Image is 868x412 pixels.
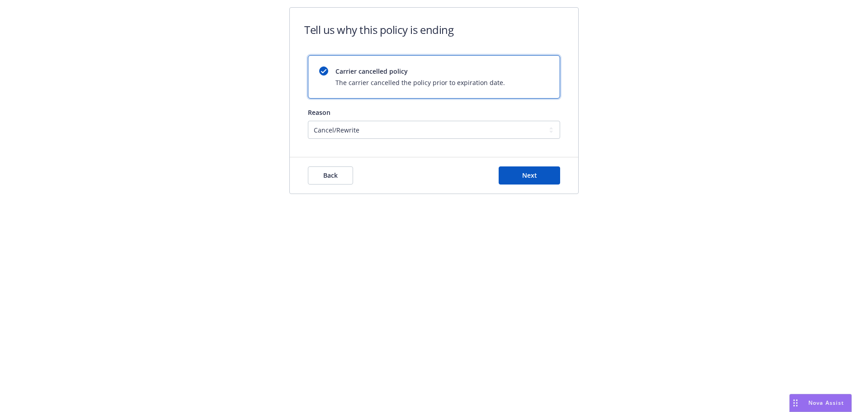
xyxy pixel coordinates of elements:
span: Back [323,171,338,180]
span: Carrier cancelled policy [335,66,505,76]
button: Nova Assist [789,394,852,412]
span: The carrier cancelled the policy prior to expiration date. [335,78,505,87]
button: Back [308,166,353,185]
span: Nova Assist [808,399,844,407]
span: Next [522,171,537,180]
h1: Tell us why this policy is ending [304,22,453,37]
button: Next [499,166,560,185]
span: Reason [308,108,330,117]
div: Drag to move [790,394,801,412]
